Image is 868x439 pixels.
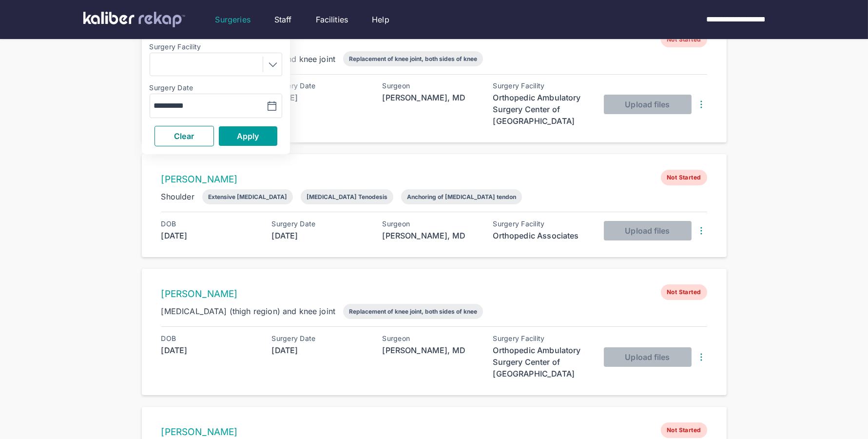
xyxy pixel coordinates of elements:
[695,351,707,363] img: DotsThreeVertical.31cb0eda.svg
[272,344,369,356] div: [DATE]
[161,426,238,438] a: [PERSON_NAME]
[604,221,692,240] button: Upload files
[372,14,389,25] a: Help
[383,220,480,228] div: Surgeon
[161,220,259,228] div: DOB
[493,344,591,379] div: Orthopedic Ambulatory Surgery Center of [GEOGRAPHIC_DATA]
[625,352,670,362] span: Upload files
[161,305,336,317] div: [MEDICAL_DATA] (thigh region) and knee joint
[272,220,369,228] div: Surgery Date
[493,220,591,228] div: Surgery Facility
[154,126,214,146] button: Clear
[161,288,238,299] a: [PERSON_NAME]
[661,422,707,438] span: Not Started
[493,92,591,127] div: Orthopedic Ambulatory Surgery Center of [GEOGRAPHIC_DATA]
[208,193,287,200] div: Extensive [MEDICAL_DATA]
[215,14,251,25] a: Surgeries
[383,344,480,356] div: [PERSON_NAME], MD
[316,14,348,25] a: Facilities
[661,170,707,185] span: Not Started
[161,174,238,185] a: [PERSON_NAME]
[493,230,591,241] div: Orthopedic Associates
[695,225,707,237] img: DotsThreeVertical.31cb0eda.svg
[349,308,477,315] div: Replacement of knee joint, both sides of knee
[604,347,692,367] button: Upload files
[237,131,259,141] span: Apply
[174,131,194,141] span: Clear
[161,344,259,356] div: [DATE]
[493,82,591,90] div: Surgery Facility
[383,230,480,241] div: [PERSON_NAME], MD
[349,55,477,62] div: Replacement of knee joint, both sides of knee
[272,230,369,241] div: [DATE]
[307,193,387,200] div: [MEDICAL_DATA] Tenodesis
[493,335,591,342] div: Surgery Facility
[661,32,707,47] span: Not Started
[219,126,277,146] button: Apply
[150,84,282,92] label: Surgery Date
[161,335,259,342] div: DOB
[625,100,670,109] span: Upload files
[272,82,369,90] div: Surgery Date
[695,99,707,110] img: DotsThreeVertical.31cb0eda.svg
[383,82,480,90] div: Surgeon
[272,335,369,342] div: Surgery Date
[383,92,480,103] div: [PERSON_NAME], MD
[272,92,369,103] div: [DATE]
[161,230,259,241] div: [DATE]
[604,95,692,114] button: Upload files
[407,193,516,200] div: Anchoring of [MEDICAL_DATA] tendon
[161,191,194,202] div: Shoulder
[383,335,480,342] div: Surgeon
[150,43,282,51] label: Surgery Facility
[83,12,185,27] img: kaliber labs logo
[661,284,707,300] span: Not Started
[625,226,670,236] span: Upload files
[274,14,292,25] a: Staff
